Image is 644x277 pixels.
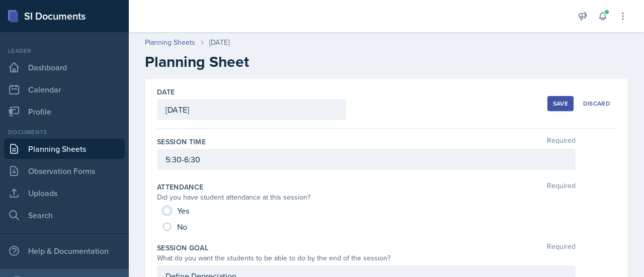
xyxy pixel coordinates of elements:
[547,137,576,147] span: Required
[4,205,125,225] a: Search
[583,100,610,108] div: Discard
[157,182,204,192] label: Attendance
[145,53,628,71] h2: Planning Sheet
[4,46,125,55] div: Leader
[157,87,175,97] label: Date
[4,161,125,181] a: Observation Forms
[553,100,568,108] div: Save
[4,79,125,100] a: Calendar
[157,192,576,203] div: Did you have student attendance at this session?
[157,137,206,147] label: Session Time
[4,102,125,122] a: Profile
[157,253,576,263] div: What do you want the students to be able to do by the end of the session?
[547,243,576,253] span: Required
[4,128,125,137] div: Documents
[209,37,229,48] div: [DATE]
[177,206,189,216] span: Yes
[4,241,125,261] div: Help & Documentation
[578,96,616,111] button: Discard
[177,222,187,232] span: No
[4,183,125,203] a: Uploads
[4,57,125,77] a: Dashboard
[157,243,208,253] label: Session Goal
[547,182,576,192] span: Required
[547,96,574,111] button: Save
[4,139,125,159] a: Planning Sheets
[145,37,195,48] a: Planning Sheets
[166,153,567,165] p: 5:30-6:30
